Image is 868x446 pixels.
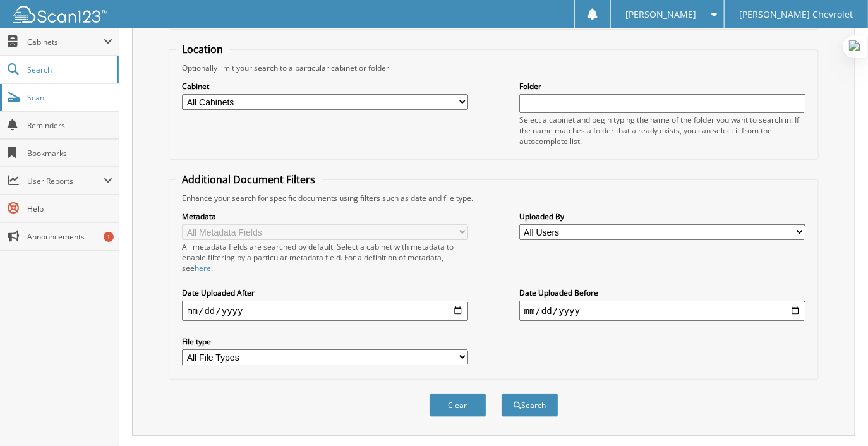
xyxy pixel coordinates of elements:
span: Bookmarks [27,148,112,159]
span: Help [27,203,112,214]
label: Cabinet [182,81,468,92]
button: Search [502,394,558,417]
div: Optionally limit your search to a particular cabinet or folder [176,63,812,73]
button: Clear [430,394,486,417]
div: All metadata fields are searched by default. Select a cabinet with metadata to enable filtering b... [182,241,468,274]
a: here [195,263,211,274]
label: Metadata [182,211,468,222]
label: Uploaded By [519,211,805,222]
label: Date Uploaded Before [519,287,805,298]
span: [PERSON_NAME] [626,11,697,18]
label: Date Uploaded After [182,287,468,298]
span: Cabinets [27,37,104,47]
label: Folder [519,81,805,92]
label: File type [182,336,468,347]
span: Search [27,64,111,75]
span: Scan [27,92,112,103]
img: scan123-logo-white.svg [13,6,107,23]
div: Select a cabinet and begin typing the name of the folder you want to search in. If the name match... [519,114,805,147]
span: Reminders [27,120,112,131]
div: Enhance your search for specific documents using filters such as date and file type. [176,193,812,203]
div: 1 [104,232,114,242]
legend: Location [176,42,229,56]
span: User Reports [27,176,104,186]
input: end [519,301,805,321]
span: Announcements [27,231,112,242]
input: start [182,301,468,321]
span: [PERSON_NAME] Chevrolet [739,11,853,18]
legend: Additional Document Filters [176,172,322,186]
